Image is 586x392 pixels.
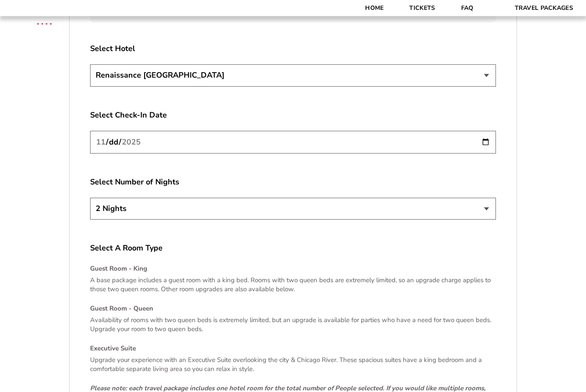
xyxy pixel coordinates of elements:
label: Select Check-In Date [90,110,496,121]
p: Availability of rooms with two queen beds is extremely limited, but an upgrade is available for p... [90,316,496,334]
h4: Guest Room - King [90,265,496,274]
h4: Guest Room - Queen [90,305,496,314]
p: A base package includes a guest room with a king bed. Rooms with two queen beds are extremely lim... [90,276,496,294]
h4: Executive Suite [90,344,496,353]
p: Upgrade your experience with an Executive Suite overlooking the city & Chicago River. These spaci... [90,356,496,374]
img: CBS Sports Thanksgiving Classic [26,4,63,42]
label: Select Hotel [90,44,496,54]
label: Select A Room Type [90,243,496,254]
label: Select Number of Nights [90,177,496,188]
